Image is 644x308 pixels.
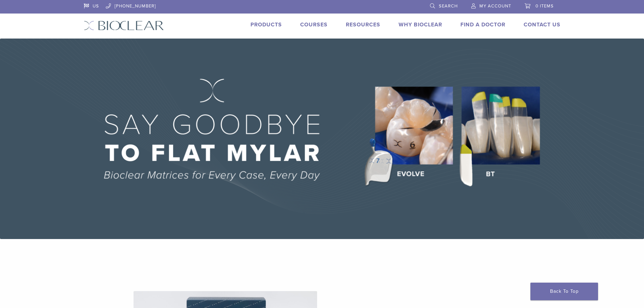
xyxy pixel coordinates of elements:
[479,3,511,9] span: My Account
[439,3,458,9] span: Search
[346,21,380,28] a: Resources
[300,21,328,28] a: Courses
[460,21,505,28] a: Find A Doctor
[535,3,554,9] span: 0 items
[524,21,560,28] a: Contact Us
[84,21,164,30] img: Bioclear
[251,21,282,28] a: Products
[399,21,442,28] a: Why Bioclear
[530,283,598,300] a: Back To Top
